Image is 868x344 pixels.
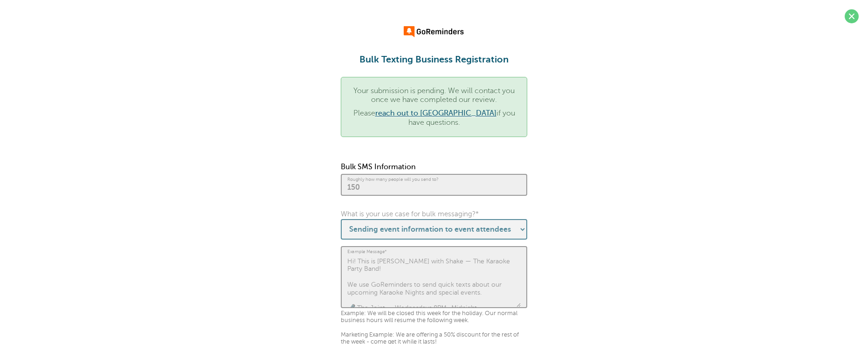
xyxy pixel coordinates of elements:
label: Example Message* [347,249,387,255]
p: Bulk SMS Information [341,163,527,172]
label: What is your use case for bulk messaging?* [341,210,479,218]
textarea: Hi! This is [PERSON_NAME] with Shake — The Karaoke Party Band! We use GoReminders to send quick t... [347,249,521,307]
p: Please if you have questions. [351,109,517,127]
p: Your submission is pending. We will contact you once we have completed our review. [351,87,517,104]
a: reach out to [GEOGRAPHIC_DATA] [375,109,496,117]
label: Roughly how many people will you send to? [347,177,439,182]
h1: Bulk Texting Business Registration [9,54,859,65]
